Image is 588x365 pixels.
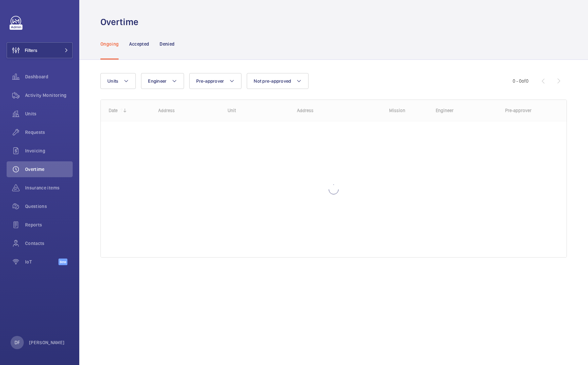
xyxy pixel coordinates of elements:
span: Units [25,110,73,117]
button: Filters [7,42,73,58]
span: Invoicing [25,147,73,154]
button: Pre-approver [189,73,241,89]
span: Overtime [25,166,73,173]
span: Filters [25,47,37,54]
p: Accepted [129,41,149,47]
p: DF [15,339,20,346]
span: Engineer [148,78,166,84]
span: Requests [25,129,73,136]
span: Activity Monitoring [25,92,73,99]
span: 0 - 0 0 [513,79,529,83]
span: Not pre-approved [254,78,291,84]
button: Engineer [141,73,184,89]
span: Reports [25,222,73,228]
button: Not pre-approved [247,73,309,89]
span: Insurance items [25,184,73,191]
p: Ongoing [100,41,119,47]
p: [PERSON_NAME] [29,339,65,346]
span: Beta [58,259,67,265]
span: Units [107,78,118,84]
h1: Overtime [100,16,142,28]
span: Dashboard [25,73,73,80]
span: IoT [25,259,58,265]
p: Denied [160,41,174,47]
span: of [522,78,526,84]
span: Questions [25,203,73,210]
span: Contacts [25,240,73,247]
span: Pre-approver [196,78,224,84]
button: Units [100,73,136,89]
